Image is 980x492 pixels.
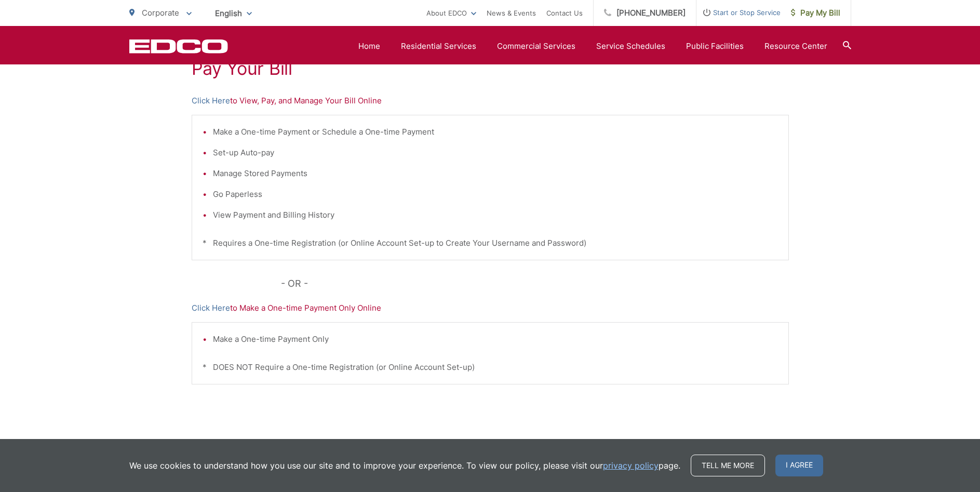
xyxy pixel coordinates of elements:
[764,40,827,52] a: Resource Center
[207,4,260,22] span: English
[213,126,778,138] li: Make a One-time Payment or Schedule a One-time Payment
[213,167,778,180] li: Manage Stored Payments
[203,361,778,374] p: * DOES NOT Require a One-time Registration (or Online Account Set-up)
[142,8,179,18] span: Corporate
[791,7,840,19] span: Pay My Bill
[426,7,476,19] a: About EDCO
[213,209,778,221] li: View Payment and Billing History
[213,188,778,201] li: Go Paperless
[603,459,659,472] a: privacy policy
[487,7,536,19] a: News & Events
[775,455,823,476] span: I agree
[358,40,380,52] a: Home
[401,40,476,52] a: Residential Services
[203,237,778,249] p: * Requires a One-time Registration (or Online Account Set-up to Create Your Username and Password)
[129,39,228,54] a: EDCD logo. Return to the homepage.
[192,95,230,107] a: Click Here
[192,302,789,314] p: to Make a One-time Payment Only Online
[213,333,778,345] li: Make a One-time Payment Only
[192,58,789,79] h1: Pay Your Bill
[192,302,230,314] a: Click Here
[546,7,583,19] a: Contact Us
[497,40,575,52] a: Commercial Services
[213,147,778,159] li: Set-up Auto-pay
[686,40,744,52] a: Public Facilities
[596,40,665,52] a: Service Schedules
[129,459,680,472] p: We use cookies to understand how you use our site and to improve your experience. To view our pol...
[281,276,789,291] p: - OR -
[192,95,789,107] p: to View, Pay, and Manage Your Bill Online
[691,455,765,476] a: Tell me more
